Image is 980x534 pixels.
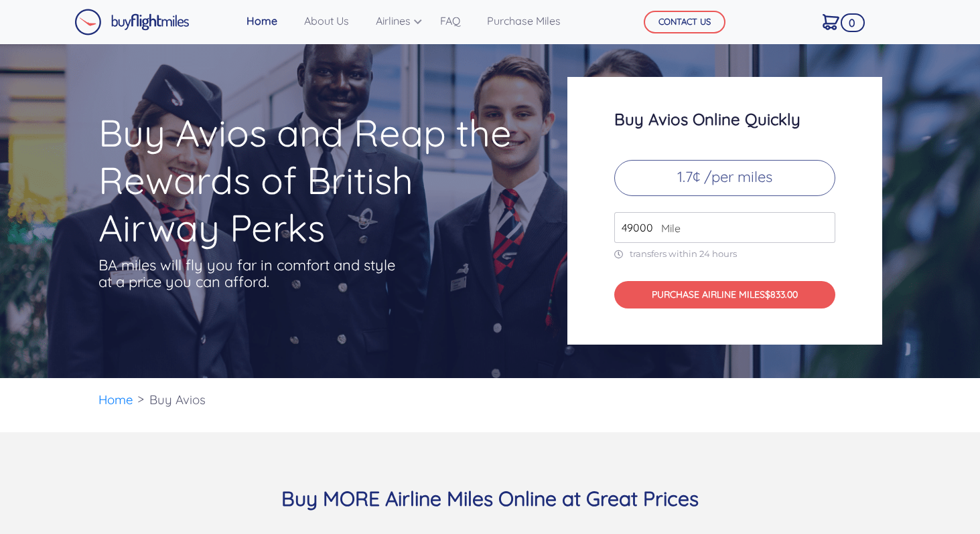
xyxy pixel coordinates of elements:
h3: Buy Avios Online Quickly [614,110,835,128]
a: Purchase Miles [482,7,566,34]
img: Cart [823,14,839,30]
a: Buy Flight Miles Logo [74,5,190,39]
a: About Us [299,7,354,34]
h1: Buy Avios and Reap the Rewards of British Airway Perks [98,109,515,252]
button: PURCHASE AIRLINE MILES$833.00 [614,281,835,308]
a: 0 [817,7,845,35]
a: Home [241,7,283,34]
a: Home [98,391,133,408]
li: Buy Avios [143,378,212,422]
img: Buy Flight Miles Logo [74,9,190,35]
button: CONTACT US [644,11,725,33]
p: 1.7¢ /per miles [614,160,835,196]
a: FAQ [435,7,466,34]
p: BA miles will fly you far in comfort and style at a price you can afford. [98,257,400,290]
h3: Buy MORE Airline Miles Online at Great Prices [98,486,882,511]
a: Airlines [370,7,419,34]
span: Mile [654,220,681,236]
span: 0 [841,13,865,32]
p: transfers within 24 hours [614,248,835,260]
span: $833.00 [765,288,798,300]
